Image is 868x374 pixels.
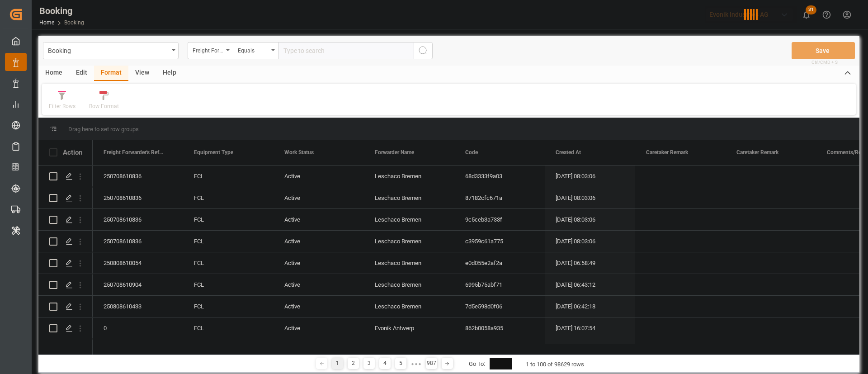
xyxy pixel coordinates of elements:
[93,209,183,230] div: 250708610836
[38,231,93,252] div: Press SPACE to select this row.
[469,360,485,369] div: Go To:
[93,339,183,360] div: 0
[364,187,454,208] div: Leschaco Bremen
[375,149,414,156] span: Forwarder Name
[465,149,478,156] span: Code
[363,358,375,369] div: 3
[454,296,545,317] div: 7d5e598d0f06
[49,102,75,110] div: Filter Rows
[278,42,414,59] input: Type to search
[454,252,545,274] div: e0d055e2af2a
[411,360,421,367] div: ● ● ●
[274,231,364,252] div: Active
[89,102,119,110] div: Row Format
[128,66,156,81] div: View
[183,166,274,187] div: FCL
[364,252,454,274] div: Leschaco Bremen
[545,274,635,295] div: [DATE] 06:43:12
[69,66,94,81] div: Edit
[274,209,364,230] div: Active
[38,166,93,187] div: Press SPACE to select this row.
[48,44,169,56] div: Booking
[94,66,128,81] div: Format
[792,42,855,59] button: Save
[811,59,838,66] span: Ctrl/CMD + S
[348,358,359,369] div: 2
[454,339,545,360] div: 8c763bfce2f7
[284,149,314,156] span: Work Status
[183,339,274,360] div: FCL
[364,339,454,360] div: [PERSON_NAME]
[183,296,274,317] div: FCL
[332,358,343,369] div: 1
[188,42,233,59] button: open menu
[39,4,84,18] div: Booking
[364,274,454,295] div: Leschaco Bremen
[104,149,164,156] span: Freight Forwarder's Reference No.
[806,5,816,14] span: 31
[183,252,274,274] div: FCL
[556,149,581,156] span: Created At
[545,339,635,360] div: [DATE] 06:24:30
[526,360,584,369] div: 1 to 100 of 98629 rows
[274,274,364,295] div: Active
[233,42,278,59] button: open menu
[545,166,635,187] div: [DATE] 08:03:06
[796,5,816,25] button: show 31 new notifications
[93,231,183,252] div: 250708610836
[364,317,454,339] div: Evonik Antwerp
[93,317,183,339] div: 0
[414,42,433,59] button: search button
[43,42,179,59] button: open menu
[454,209,545,230] div: 9c5ceb3a733f
[545,231,635,252] div: [DATE] 08:03:06
[545,317,635,339] div: [DATE] 16:07:54
[364,209,454,230] div: Leschaco Bremen
[194,149,233,156] span: Equipment Type
[156,66,183,81] div: Help
[545,296,635,317] div: [DATE] 06:42:18
[426,358,437,369] div: 987
[38,187,93,209] div: Press SPACE to select this row.
[454,274,545,295] div: 6995b75abf71
[364,296,454,317] div: Leschaco Bremen
[38,209,93,231] div: Press SPACE to select this row.
[63,148,82,156] div: Action
[395,358,406,369] div: 5
[646,149,688,156] span: Caretaker Remark
[706,6,796,23] button: Evonik Industries AG
[274,187,364,208] div: Active
[454,231,545,252] div: c3959c61a775
[379,358,391,369] div: 4
[38,274,93,296] div: Press SPACE to select this row.
[183,209,274,230] div: FCL
[68,126,139,133] span: Drag here to set row groups
[93,252,183,274] div: 250808610054
[545,252,635,274] div: [DATE] 06:58:49
[38,296,93,317] div: Press SPACE to select this row.
[736,149,778,156] span: Caretaker Remark
[816,5,837,25] button: Help Center
[183,231,274,252] div: FCL
[39,19,54,26] a: Home
[93,166,183,187] div: 250708610836
[545,187,635,208] div: [DATE] 08:03:06
[183,187,274,208] div: FCL
[193,44,223,55] div: Freight Forwarder's Reference No.
[238,44,269,55] div: Equals
[93,296,183,317] div: 250808610433
[183,274,274,295] div: FCL
[38,66,69,81] div: Home
[364,166,454,187] div: Leschaco Bremen
[454,317,545,339] div: 862b0058a935
[545,209,635,230] div: [DATE] 08:03:06
[454,187,545,208] div: 87182cfc671a
[364,231,454,252] div: Leschaco Bremen
[274,339,364,360] div: Active
[38,317,93,339] div: Press SPACE to select this row.
[38,339,93,361] div: Press SPACE to select this row.
[274,317,364,339] div: Active
[274,296,364,317] div: Active
[93,187,183,208] div: 250708610836
[183,317,274,339] div: FCL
